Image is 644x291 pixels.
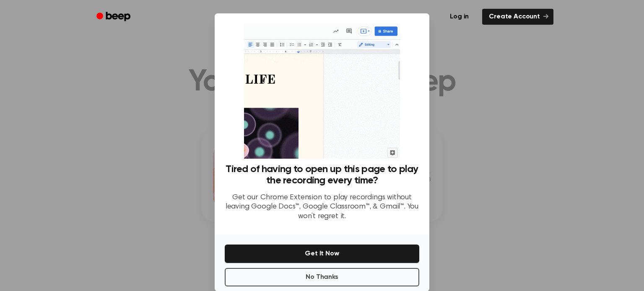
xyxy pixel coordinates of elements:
[244,23,400,159] img: Beep extension in action
[441,7,477,26] a: Log in
[225,268,419,286] button: No Thanks
[225,164,419,186] h3: Tired of having to open up this page to play the recording every time?
[225,193,419,221] p: Get our Chrome Extension to play recordings without leaving Google Docs™, Google Classroom™, & Gm...
[91,9,138,25] a: Beep
[482,9,553,25] a: Create Account
[225,245,419,263] button: Get It Now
